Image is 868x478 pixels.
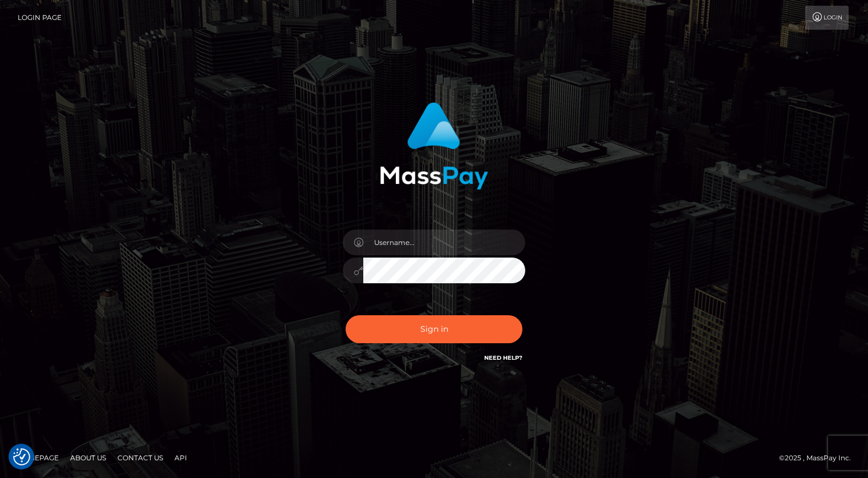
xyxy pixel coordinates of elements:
button: Sign in [346,315,522,343]
a: Homepage [13,449,63,467]
a: Need Help? [484,354,522,361]
a: Login Page [18,6,62,30]
a: Login [805,6,849,30]
a: Contact Us [113,449,168,467]
input: Username... [363,230,525,255]
img: Revisit consent button [13,448,30,465]
a: About Us [66,449,111,467]
div: © 2025 , MassPay Inc. [779,452,859,464]
button: Consent Preferences [13,448,30,465]
img: MassPay Login [380,102,488,190]
a: API [170,449,192,467]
